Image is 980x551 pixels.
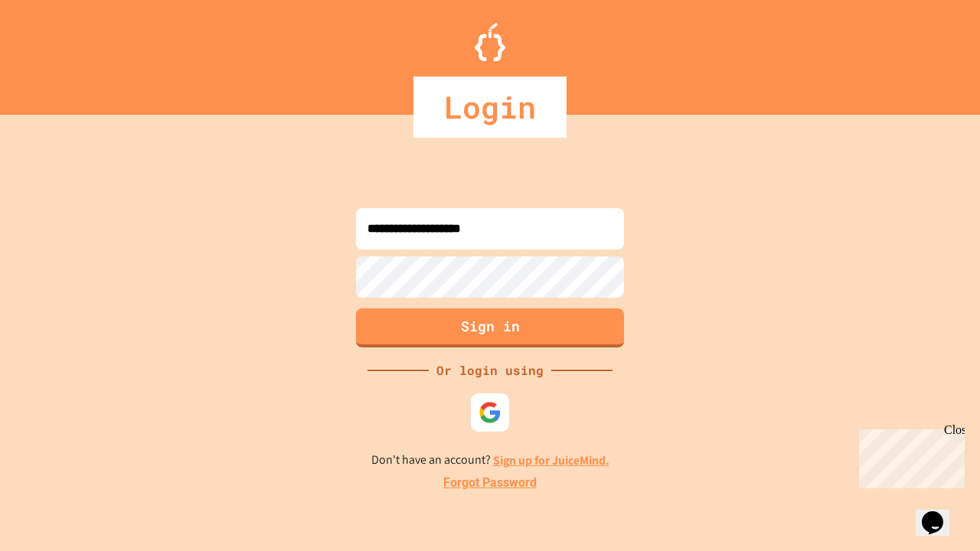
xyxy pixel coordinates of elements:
iframe: chat widget [916,490,965,536]
iframe: chat widget [853,423,965,488]
div: Chat with us now!Close [6,6,106,97]
img: google-icon.svg [479,401,501,424]
div: Login [413,77,567,138]
a: Sign up for JuiceMind. [493,452,609,468]
img: Logo.svg [475,23,505,61]
button: Sign in [356,308,624,347]
a: Forgot Password [443,474,537,492]
div: Or login using [429,361,551,380]
p: Don't have an account? [371,451,609,470]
